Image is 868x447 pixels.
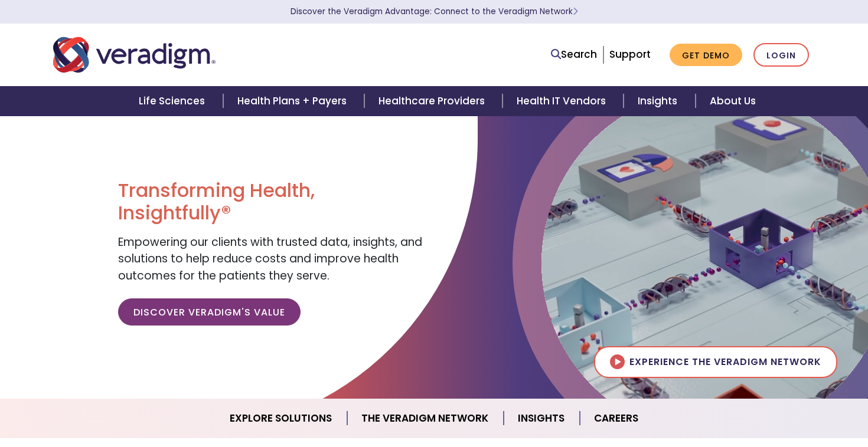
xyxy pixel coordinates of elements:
a: Insights [624,86,695,116]
a: The Veradigm Network [347,403,504,433]
a: Get Demo [670,44,742,67]
a: About Us [696,86,770,116]
a: Healthcare Providers [364,86,502,116]
a: Discover Veradigm's Value [118,298,301,326]
a: Life Sciences [125,86,223,116]
a: Search [551,47,597,63]
a: Explore Solutions [216,403,347,433]
a: Support [609,47,651,61]
a: Health Plans + Payers [223,86,364,116]
a: Discover the Veradigm Advantage: Connect to the Veradigm NetworkLearn More [291,6,578,17]
img: Veradigm logo [53,35,216,74]
h1: Transforming Health, Insightfully® [118,179,425,225]
span: Empowering our clients with trusted data, insights, and solutions to help reduce costs and improv... [118,234,422,284]
span: Learn More [573,6,578,17]
a: Health IT Vendors [502,86,624,116]
a: Careers [580,403,652,433]
a: Login [753,43,809,67]
a: Insights [504,403,580,433]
